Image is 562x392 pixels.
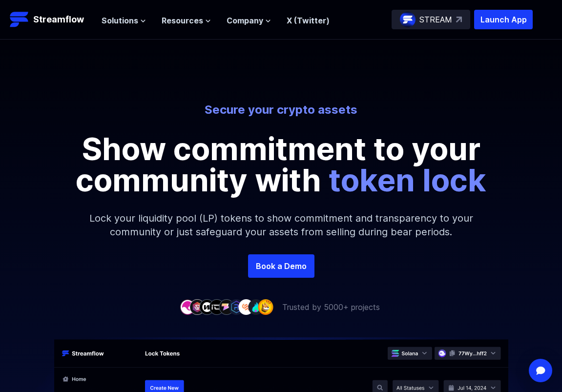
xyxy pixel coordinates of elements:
[162,15,211,26] button: Resources
[329,161,486,199] span: token lock
[209,299,225,314] img: company-4
[474,10,533,29] button: Launch App
[287,16,330,25] a: X (Twitter)
[102,15,146,26] button: Solutions
[10,10,92,29] a: Streamflow
[248,299,264,314] img: company-8
[71,196,491,254] p: Lock your liquidity pool (LP) tokens to show commitment and transparency to your community or jus...
[227,15,263,26] span: Company
[419,14,452,25] p: STREAM
[282,301,380,313] p: Trusted by 5000+ projects
[456,17,462,22] img: top-right-arrow.svg
[238,299,254,314] img: company-7
[11,102,552,118] p: Secure your crypto assets
[248,254,314,278] a: Book a Demo
[189,299,205,314] img: company-2
[180,299,195,314] img: company-1
[219,299,234,314] img: company-5
[529,359,552,382] div: Open Intercom Messenger
[102,15,138,26] span: Solutions
[62,133,501,196] p: Show commitment to your community with
[400,12,416,27] img: streamflow-logo-circle.png
[162,15,203,26] span: Resources
[258,299,273,314] img: company-9
[392,10,470,29] a: STREAM
[229,299,244,314] img: company-6
[227,15,271,26] button: Company
[33,13,84,26] p: Streamflow
[199,299,215,314] img: company-3
[10,10,29,29] img: Streamflow Logo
